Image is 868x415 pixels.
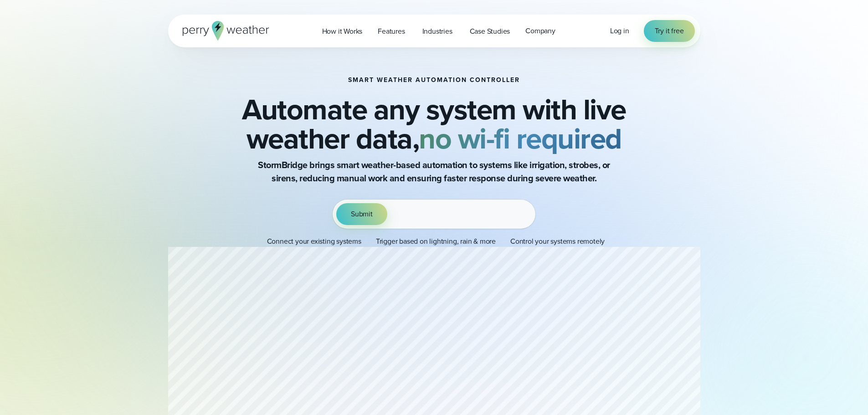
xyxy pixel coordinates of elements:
[314,22,370,41] a: How it Works
[378,26,405,37] span: Features
[510,236,605,247] p: Control your systems remotely
[655,26,684,36] span: Try it free
[610,26,629,36] span: Log in
[336,203,387,225] button: Submit
[267,236,361,247] p: Connect your existing systems
[644,20,695,42] a: Try it free
[419,117,622,160] strong: no wi-fi required
[470,26,510,37] span: Case Studies
[252,159,616,185] p: StormBridge brings smart weather-based automation to systems like irrigation, strobes, or sirens,...
[351,209,373,220] span: Submit
[214,95,655,153] h2: Automate any system with live weather data,
[462,22,518,41] a: Case Studies
[422,26,452,37] span: Industries
[610,26,629,36] a: Log in
[322,26,363,37] span: How it Works
[525,26,555,36] span: Company
[376,236,496,247] p: Trigger based on lightning, rain & more
[348,77,520,84] h1: Smart Weather Automation Controller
